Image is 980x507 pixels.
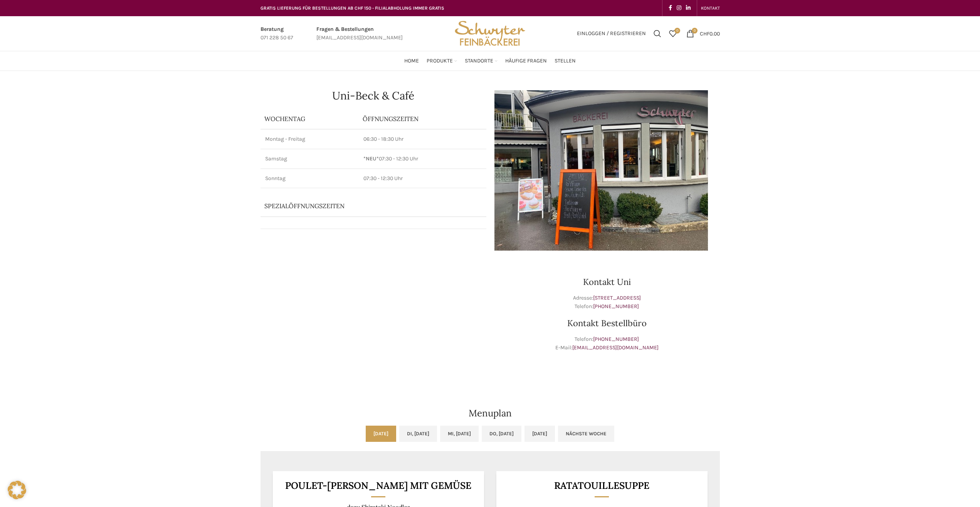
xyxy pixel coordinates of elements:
a: [DATE] [366,426,396,442]
h1: Uni-Beck & Café [261,90,486,101]
p: Spezialöffnungszeiten [264,202,461,210]
span: Häufige Fragen [505,57,547,65]
h3: POULET-[PERSON_NAME] MIT GEMÜSE [282,481,474,490]
p: Adresse: Telefon: [494,294,720,311]
span: KONTAKT [701,5,720,11]
p: Telefon: E-Mail: [494,335,720,352]
a: Di, [DATE] [399,426,437,442]
a: Häufige Fragen [505,53,547,69]
iframe: schwyter bäckerei dufourstrasse [261,258,486,374]
a: Site logo [452,30,528,36]
bdi: 0.00 [700,30,720,37]
span: 0 [674,28,680,34]
a: Infobox link [316,25,403,42]
p: Sonntag [265,175,354,182]
a: Do, [DATE] [482,426,521,442]
span: Home [404,57,419,65]
a: Produkte [427,53,457,69]
p: 07:30 - 12:30 Uhr [363,175,482,182]
a: Linkedin social link [684,3,693,13]
a: Infobox link [261,25,293,42]
p: 06:30 - 18:30 Uhr [363,135,482,143]
span: 0 [692,28,698,34]
p: Montag - Freitag [265,135,354,143]
h3: Ratatouillesuppe [506,481,698,490]
a: 0 [665,26,681,41]
span: Standorte [465,57,493,65]
a: Instagram social link [674,3,684,13]
h3: Kontakt Bestellbüro [494,319,720,327]
p: Samstag [265,155,354,163]
div: Secondary navigation [697,0,724,16]
a: 0 CHF0.00 [682,26,724,41]
a: Nächste Woche [558,426,614,442]
a: Einloggen / Registrieren [573,26,650,41]
p: Wochentag [264,115,355,123]
a: Home [404,53,419,69]
a: Stellen [555,53,576,69]
p: 07:30 - 12:30 Uhr [363,155,482,163]
a: KONTAKT [701,0,720,16]
div: Main navigation [257,53,724,69]
a: Suchen [650,26,665,41]
a: Facebook social link [666,3,674,13]
a: [PHONE_NUMBER] [593,303,639,310]
p: ÖFFNUNGSZEITEN [363,115,482,123]
a: Standorte [465,53,498,69]
a: [PHONE_NUMBER] [593,336,639,342]
h2: Menuplan [261,409,720,418]
span: CHF [700,30,709,37]
span: Stellen [555,57,576,65]
a: Mi, [DATE] [440,426,479,442]
span: Einloggen / Registrieren [577,31,646,36]
span: Produkte [427,57,453,65]
a: [DATE] [524,426,555,442]
img: Bäckerei Schwyter [452,16,528,51]
h3: Kontakt Uni [494,278,720,286]
div: Meine Wunschliste [665,26,681,41]
a: [STREET_ADDRESS] [593,295,641,301]
a: [EMAIL_ADDRESS][DOMAIN_NAME] [572,344,659,351]
span: GRATIS LIEFERUNG FÜR BESTELLUNGEN AB CHF 150 - FILIALABHOLUNG IMMER GRATIS [261,5,444,11]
